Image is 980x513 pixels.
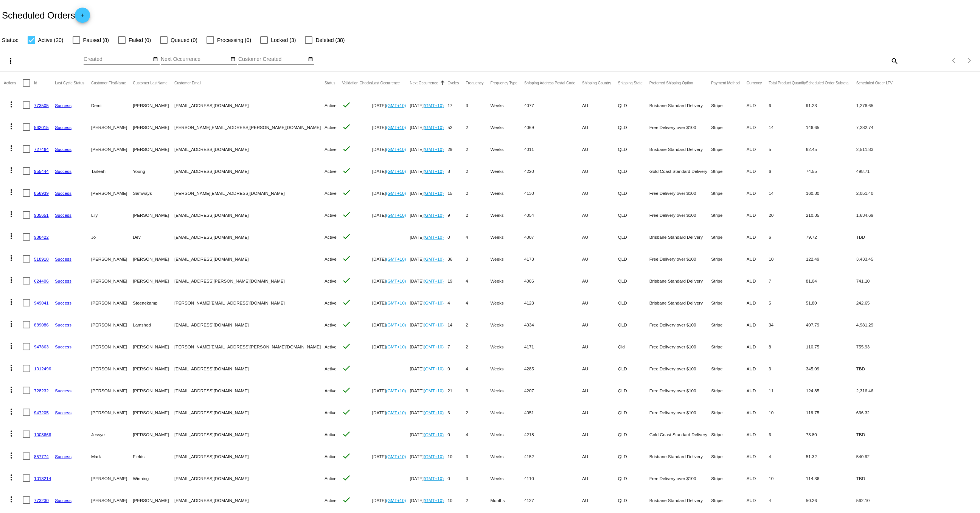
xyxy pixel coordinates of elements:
[410,182,447,204] mat-cell: [DATE]
[372,270,410,292] mat-cell: [DATE]
[856,292,899,314] mat-cell: 242.65
[7,253,16,263] mat-icon: more_vert
[447,336,466,358] mat-cell: 7
[91,314,133,336] mat-cell: [PERSON_NAME]
[466,336,490,358] mat-cell: 2
[466,314,490,336] mat-cell: 2
[55,103,71,108] a: Success
[490,358,524,379] mat-cell: Weeks
[806,81,850,85] button: Change sorting for Subtotal
[7,122,16,131] mat-icon: more_vert
[711,138,747,160] mat-cell: Stripe
[424,344,444,349] a: (GMT+10)
[649,182,711,204] mat-cell: Free Delivery over $100
[174,116,325,138] mat-cell: [PERSON_NAME][EMAIL_ADDRESS][PERSON_NAME][DOMAIN_NAME]
[806,138,856,160] mat-cell: 62.45
[55,322,71,327] a: Success
[618,204,649,226] mat-cell: QLD
[856,94,899,116] mat-cell: 1,276.65
[524,81,575,85] button: Change sorting for ShippingPostcode
[7,100,16,109] mat-icon: more_vert
[34,300,49,305] a: 949041
[447,116,466,138] mat-cell: 52
[466,270,490,292] mat-cell: 4
[386,191,406,196] a: (GMT+10)
[524,116,582,138] mat-cell: 4069
[91,160,133,182] mat-cell: Tarleah
[769,138,806,160] mat-cell: 5
[55,300,71,305] a: Success
[133,81,168,85] button: Change sorting for CustomerLastName
[618,314,649,336] mat-cell: QLD
[747,292,769,314] mat-cell: AUD
[372,81,400,85] button: Change sorting for LastOccurrenceUtc
[711,182,747,204] mat-cell: Stripe
[490,182,524,204] mat-cell: Weeks
[711,204,747,226] mat-cell: Stripe
[133,94,174,116] mat-cell: [PERSON_NAME]
[582,81,611,85] button: Change sorting for ShippingCountry
[711,336,747,358] mat-cell: Stripe
[91,116,133,138] mat-cell: [PERSON_NAME]
[372,292,410,314] mat-cell: [DATE]
[7,232,16,241] mat-icon: more_vert
[582,160,618,182] mat-cell: AU
[447,248,466,270] mat-cell: 36
[856,248,899,270] mat-cell: 3,433.45
[7,166,16,175] mat-icon: more_vert
[447,358,466,379] mat-cell: 0
[174,226,325,248] mat-cell: [EMAIL_ADDRESS][DOMAIN_NAME]
[490,138,524,160] mat-cell: Weeks
[618,116,649,138] mat-cell: QLD
[174,314,325,336] mat-cell: [EMAIL_ADDRESS][DOMAIN_NAME]
[34,103,49,108] a: 773505
[55,191,71,196] a: Success
[769,292,806,314] mat-cell: 5
[174,292,325,314] mat-cell: [PERSON_NAME][EMAIL_ADDRESS][DOMAIN_NAME]
[91,226,133,248] mat-cell: Jo
[91,138,133,160] mat-cell: [PERSON_NAME]
[6,56,15,65] mat-icon: more_vert
[7,275,16,284] mat-icon: more_vert
[34,344,49,349] a: 947863
[806,160,856,182] mat-cell: 74.55
[856,270,899,292] mat-cell: 741.10
[133,226,174,248] mat-cell: Dev
[308,56,313,62] mat-icon: date_range
[466,182,490,204] mat-cell: 2
[649,94,711,116] mat-cell: Brisbane Standard Delivery
[55,125,71,130] a: Success
[582,358,618,379] mat-cell: AU
[386,278,406,283] a: (GMT+10)
[447,182,466,204] mat-cell: 15
[806,226,856,248] mat-cell: 79.72
[806,182,856,204] mat-cell: 160.80
[34,147,49,152] a: 727464
[466,358,490,379] mat-cell: 4
[490,160,524,182] mat-cell: Weeks
[524,270,582,292] mat-cell: 4006
[174,81,201,85] button: Change sorting for CustomerEmail
[747,138,769,160] mat-cell: AUD
[410,248,447,270] mat-cell: [DATE]
[55,213,71,218] a: Success
[7,210,16,219] mat-icon: more_vert
[386,147,406,152] a: (GMT+10)
[34,278,49,283] a: 624406
[582,270,618,292] mat-cell: AU
[386,344,406,349] a: (GMT+10)
[133,270,174,292] mat-cell: [PERSON_NAME]
[424,235,444,239] a: (GMT+10)
[410,160,447,182] mat-cell: [DATE]
[747,94,769,116] mat-cell: AUD
[856,336,899,358] mat-cell: 755.93
[447,94,466,116] mat-cell: 17
[769,226,806,248] mat-cell: 6
[133,336,174,358] mat-cell: [PERSON_NAME]
[466,116,490,138] mat-cell: 2
[466,160,490,182] mat-cell: 2
[582,182,618,204] mat-cell: AU
[386,103,406,108] a: (GMT+10)
[490,204,524,226] mat-cell: Weeks
[34,191,49,196] a: 856939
